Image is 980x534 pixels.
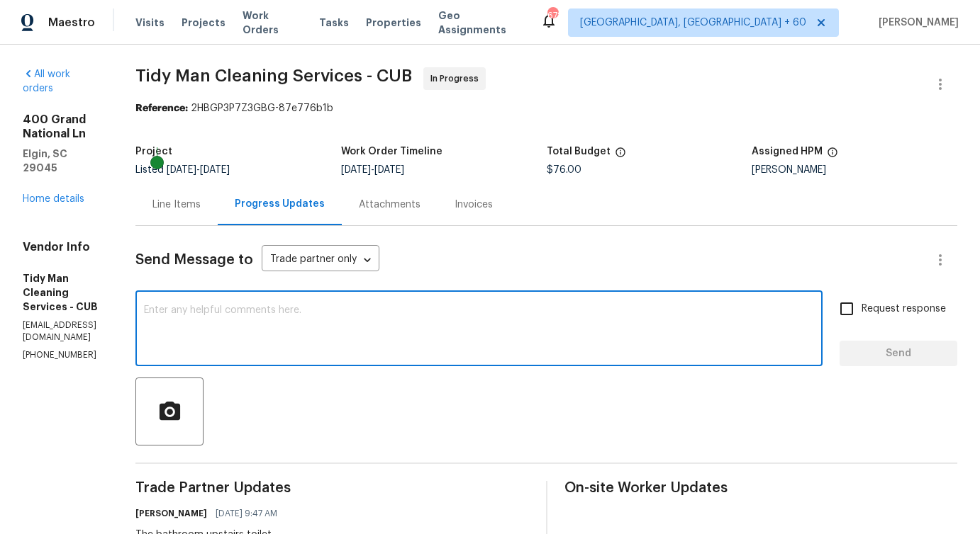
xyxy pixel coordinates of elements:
span: Send Message to [135,253,253,267]
div: [PERSON_NAME] [752,165,957,175]
h5: Work Order Timeline [341,147,442,157]
h5: Tidy Man Cleaning Services - CUB [23,271,101,314]
span: Trade Partner Updates [135,481,528,495]
p: [EMAIL_ADDRESS][DOMAIN_NAME] [23,319,101,343]
span: Visits [135,16,165,30]
span: Projects [182,16,225,30]
span: [GEOGRAPHIC_DATA], [GEOGRAPHIC_DATA] + 60 [580,16,806,30]
span: [DATE] [167,165,196,175]
div: Trade partner only [262,249,379,272]
span: Properties [366,16,421,30]
p: [PHONE_NUMBER] [23,349,101,361]
span: - [341,165,404,175]
h5: Total Budget [547,147,611,157]
span: [DATE] [341,165,371,175]
h5: Project [135,147,172,157]
span: $76.00 [547,165,581,175]
span: Listed [135,165,230,175]
div: Progress Updates [235,197,325,211]
span: In Progress [430,72,484,86]
span: [DATE] [200,165,230,175]
span: Request response [862,302,946,317]
span: Geo Assignments [438,8,523,37]
span: Tidy Man Cleaning Services - CUB [135,67,412,84]
div: Invoices [455,198,493,212]
div: 672 [547,8,557,23]
div: Line Items [152,198,201,212]
h6: [PERSON_NAME] [135,506,207,521]
a: All work orders [23,69,70,93]
span: On-site Worker Updates [564,481,957,495]
span: Tasks [319,18,349,28]
span: The hpm assigned to this work order. [827,147,838,165]
span: [DATE] 9:47 AM [216,506,277,521]
a: Home details [23,194,84,204]
span: Maestro [48,16,95,30]
h5: Assigned HPM [752,147,823,157]
h5: Elgin, SC 29045 [23,147,101,175]
h4: Vendor Info [23,240,101,254]
span: [DATE] [374,165,404,175]
span: - [167,165,230,175]
div: 2HBGP3P7Z3GBG-87e776b1b [135,101,957,115]
span: The total cost of line items that have been proposed by Opendoor. This sum includes line items th... [615,147,626,165]
span: Work Orders [243,8,302,37]
h2: 400 Grand National Ln [23,113,101,141]
span: [PERSON_NAME] [873,16,959,30]
b: Reference: [135,103,188,113]
div: Attachments [359,198,421,212]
